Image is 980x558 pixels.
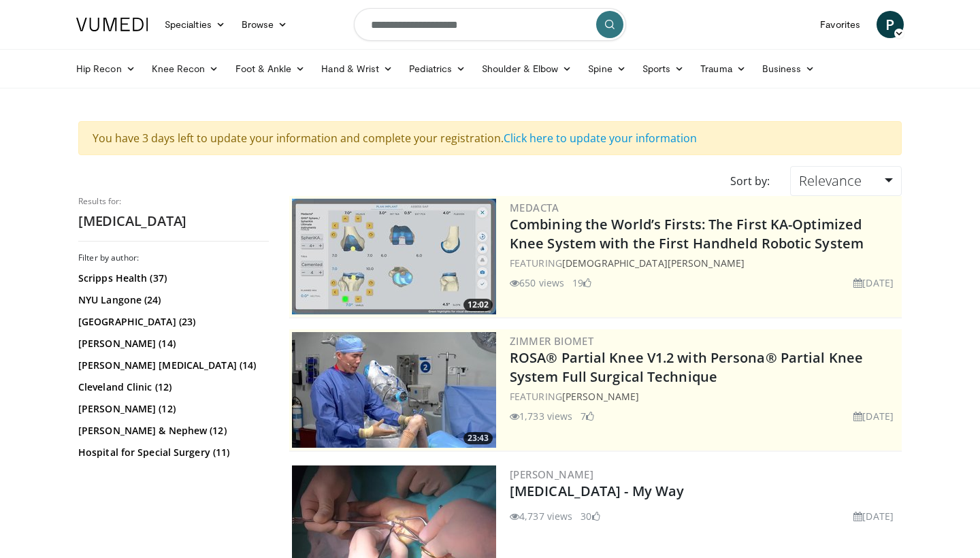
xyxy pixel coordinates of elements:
span: Relevance [799,171,862,190]
span: 23:43 [463,432,493,444]
a: 23:43 [292,332,496,448]
li: 650 views [510,276,564,290]
div: FEATURING [510,389,899,404]
a: Foot & Ankle [227,55,314,82]
img: VuMedi Logo [76,18,148,31]
a: Specialties [157,11,233,38]
a: Zimmer Biomet [510,334,593,348]
a: Scripps Health (37) [78,272,265,285]
a: ROSA® Partial Knee V1.2 with Persona® Partial Knee System Full Surgical Technique [510,348,863,386]
a: [PERSON_NAME] & Nephew (12) [78,424,265,438]
li: 7 [581,409,594,423]
a: Favorites [812,11,868,38]
a: Browse [233,11,296,38]
a: Hand & Wrist [313,55,401,82]
a: Sports [634,55,693,82]
li: [DATE] [853,276,894,290]
li: 30 [581,509,600,523]
a: [PERSON_NAME] [MEDICAL_DATA] (14) [78,359,265,372]
input: Search topics, interventions [354,8,626,41]
a: [DEMOGRAPHIC_DATA][PERSON_NAME] [562,257,745,269]
h2: [MEDICAL_DATA] [78,212,269,230]
a: Hospital for Special Surgery (11) [78,446,265,459]
a: NYU Langone (24) [78,293,265,307]
a: Knee Recon [144,55,227,82]
a: [MEDICAL_DATA] - My Way [510,482,684,500]
a: Spine [580,55,634,82]
a: Medacta [510,201,559,214]
a: Cleveland Clinic (12) [78,380,265,394]
a: Combining the World’s Firsts: The First KA-Optimized Knee System with the First Handheld Robotic ... [510,215,864,252]
li: [DATE] [853,409,894,423]
a: Hip Recon [68,55,144,82]
img: 99b1778f-d2b2-419a-8659-7269f4b428ba.300x170_q85_crop-smart_upscale.jpg [292,332,496,448]
a: Click here to update your information [504,131,697,146]
li: [DATE] [853,509,894,523]
a: Shoulder & Elbow [474,55,580,82]
a: [GEOGRAPHIC_DATA] (23) [78,315,265,329]
a: Trauma [692,55,754,82]
a: Pediatrics [401,55,474,82]
a: [PERSON_NAME] (14) [78,337,265,350]
div: Sort by: [720,166,780,196]
a: [PERSON_NAME] [562,390,639,403]
a: [PERSON_NAME] (12) [78,402,265,416]
div: FEATURING [510,256,899,270]
li: 4,737 views [510,509,572,523]
li: 19 [572,276,591,290]
div: You have 3 days left to update your information and complete your registration. [78,121,902,155]
a: Relevance [790,166,902,196]
h3: Filter by author: [78,252,269,263]
a: [PERSON_NAME] [510,467,593,481]
a: Business [754,55,823,82]
a: 12:02 [292,199,496,314]
p: Results for: [78,196,269,207]
span: 12:02 [463,299,493,311]
a: P [877,11,904,38]
li: 1,733 views [510,409,572,423]
img: aaf1b7f9-f888-4d9f-a252-3ca059a0bd02.300x170_q85_crop-smart_upscale.jpg [292,199,496,314]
